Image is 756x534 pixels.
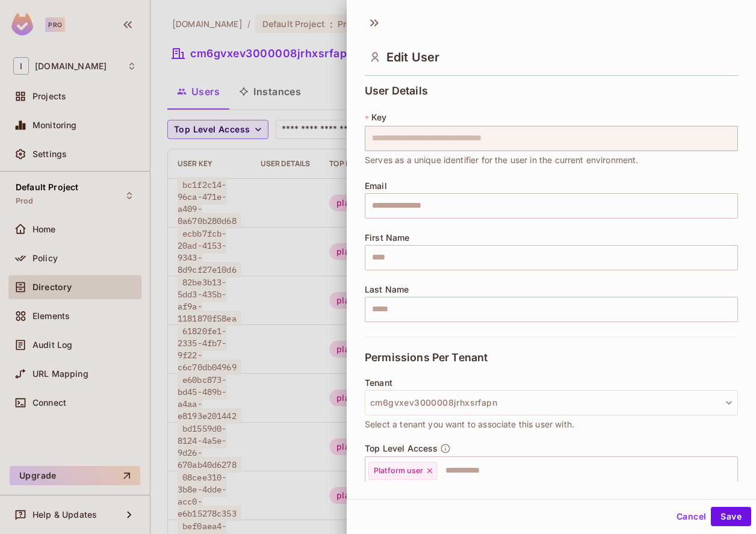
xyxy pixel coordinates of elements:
[711,507,751,526] button: Save
[386,50,439,64] span: Edit User
[365,154,639,167] span: Serves as a unique identifier for the user in the current environment.
[365,181,387,191] span: Email
[365,378,392,388] span: Tenant
[365,85,428,97] span: User Details
[368,462,437,480] div: Platform user
[371,113,386,122] span: Key
[365,390,738,415] button: cm6gvxev3000008jrhxsrfapn
[365,444,438,453] span: Top Level Access
[374,466,423,476] span: Platform user
[731,469,734,471] button: Open
[365,233,410,243] span: First Name
[365,352,488,364] span: Permissions Per Tenant
[365,285,409,294] span: Last Name
[365,418,574,431] span: Select a tenant you want to associate this user with.
[672,507,711,526] button: Cancel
